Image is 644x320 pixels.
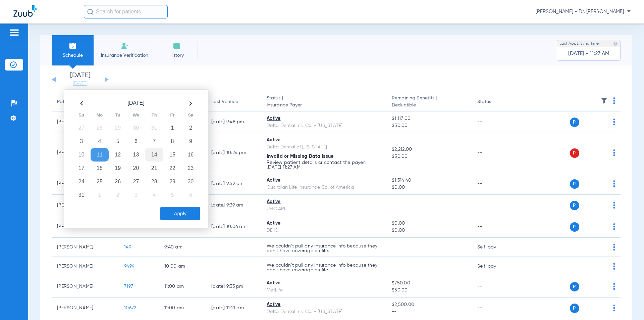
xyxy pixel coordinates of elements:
[159,257,206,276] td: 10:00 AM
[206,173,261,195] td: [DATE] 9:52 AM
[613,97,615,104] img: group-dot-blue.svg
[267,244,381,253] p: We couldn’t pull any insurance info because they don’t have coverage on file.
[57,98,113,105] div: Patient Name
[84,5,168,18] input: Search for patients
[267,263,381,272] p: We couldn’t pull any insurance info because they don’t have coverage on file.
[124,306,136,310] span: 10672
[121,42,129,50] img: Manual Insurance Verification
[69,42,77,50] img: Schedule
[161,52,193,59] span: History
[472,173,517,195] td: --
[472,298,517,319] td: --
[211,98,238,105] div: Last Verified
[570,148,579,158] span: P
[206,195,261,216] td: [DATE] 9:39 AM
[386,93,472,111] th: Remaining Benefits |
[392,102,466,109] span: Deductible
[598,202,605,209] img: x.svg
[173,42,181,50] img: History
[570,304,579,313] span: P
[52,298,119,319] td: [PERSON_NAME]
[392,280,466,287] span: $750.00
[392,220,466,227] span: $0.00
[392,203,397,208] span: --
[598,223,605,230] img: x.svg
[392,308,466,315] span: --
[613,283,615,290] img: group-dot-blue.svg
[613,223,615,230] img: group-dot-blue.svg
[568,50,609,57] span: [DATE] - 11:27 AM
[267,144,381,151] div: Delta Dental of [US_STATE]
[206,276,261,298] td: [DATE] 9:33 PM
[87,9,93,15] img: Search Icon
[206,257,261,276] td: --
[392,245,397,249] span: --
[211,98,256,105] div: Last Verified
[267,160,381,170] p: Review patient details or contact the payer. [DATE] 11:27 AM.
[267,227,381,234] div: DDIC
[52,276,119,298] td: [PERSON_NAME]
[472,257,517,276] td: Self-pay
[598,244,605,250] img: x.svg
[610,288,644,320] iframe: Chat Widget
[613,149,615,156] img: group-dot-blue.svg
[159,238,206,257] td: 9:40 AM
[267,308,381,315] div: Delta Dental Ins. Co. - [US_STATE]
[60,72,100,87] li: [DATE]
[206,133,261,173] td: [DATE] 10:24 PM
[570,179,579,189] span: P
[598,180,605,187] img: x.svg
[52,257,119,276] td: [PERSON_NAME]
[206,298,261,319] td: [DATE] 11:21 AM
[57,52,89,59] span: Schedule
[392,153,466,160] span: $50.00
[536,8,631,15] span: [PERSON_NAME] - Dr. [PERSON_NAME]
[613,244,615,250] img: group-dot-blue.svg
[267,287,381,294] div: MetLife
[57,98,87,105] div: Patient Name
[267,220,381,227] div: Active
[206,238,261,257] td: --
[13,5,37,17] img: Zuub Logo
[613,41,618,46] img: last sync help info
[472,216,517,238] td: --
[598,283,605,290] img: x.svg
[472,195,517,216] td: --
[598,305,605,311] img: x.svg
[598,119,605,125] img: x.svg
[267,205,381,213] div: UHC API
[206,111,261,133] td: [DATE] 9:48 PM
[267,184,381,191] div: Guardian Life Insurance Co. of America
[9,29,19,37] img: hamburger-icon
[613,202,615,209] img: group-dot-blue.svg
[206,216,261,238] td: [DATE] 10:06 AM
[392,301,466,308] span: $2,500.00
[160,207,200,220] button: Apply
[472,93,517,111] th: Status
[601,97,607,104] img: filter.svg
[392,184,466,191] span: $0.00
[267,154,333,159] span: Invalid or Missing Data Issue
[52,238,119,257] td: [PERSON_NAME]
[99,52,151,59] span: Insurance Verification
[613,180,615,187] img: group-dot-blue.svg
[267,122,381,129] div: Delta Dental Ins. Co. - [US_STATE]
[267,280,381,287] div: Active
[267,301,381,308] div: Active
[392,146,466,153] span: $2,212.00
[392,287,466,294] span: $50.00
[472,111,517,133] td: --
[392,122,466,129] span: $50.00
[392,227,466,234] span: $0.00
[570,201,579,210] span: P
[261,93,386,111] th: Status |
[159,298,206,319] td: 11:00 AM
[159,276,206,298] td: 11:00 AM
[472,238,517,257] td: Self-pay
[392,177,466,184] span: $1,314.40
[392,264,397,269] span: --
[559,40,600,47] span: Last Appt. Sync Time:
[267,137,381,144] div: Active
[124,245,131,249] span: 149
